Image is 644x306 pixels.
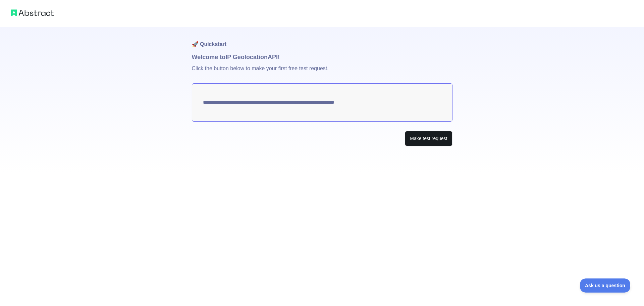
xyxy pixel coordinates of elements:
h1: Welcome to IP Geolocation API! [192,52,452,62]
h1: 🚀 Quickstart [192,27,452,52]
iframe: Toggle Customer Support [580,278,631,293]
img: Abstract logo [11,8,54,17]
p: Click the button below to make your first free test request. [192,62,452,83]
button: Make test request [405,131,452,146]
